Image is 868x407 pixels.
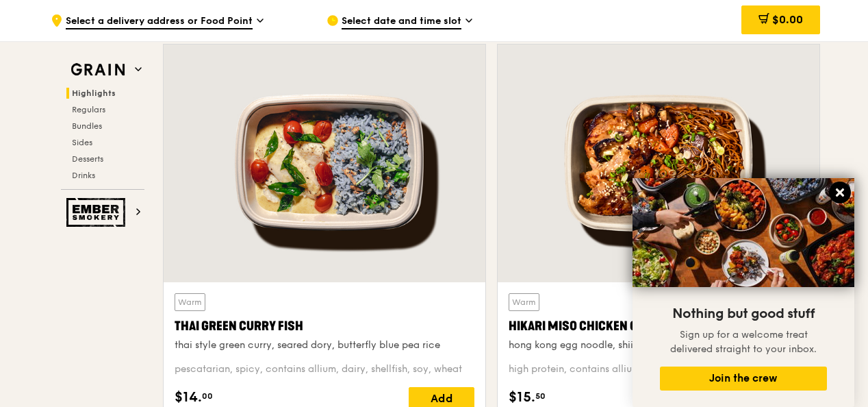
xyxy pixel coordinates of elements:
[633,178,854,287] img: DSC07876-Edit02-Large.jpeg
[175,362,474,376] div: pescatarian, spicy, contains allium, dairy, shellfish, soy, wheat
[72,121,102,131] span: Bundles
[509,362,808,376] div: high protein, contains allium, dairy, egg, soy, wheat
[535,391,546,402] span: 50
[72,138,92,147] span: Sides
[772,13,803,26] span: $0.00
[72,105,105,114] span: Regulars
[509,317,808,336] div: Hikari Miso Chicken Chow Mein
[829,182,851,203] button: Close
[175,293,205,311] div: Warm
[202,391,213,402] span: 00
[72,171,95,180] span: Drinks
[342,14,461,29] span: Select date and time slot
[66,14,253,29] span: Select a delivery address or Food Point
[66,58,129,82] img: Grain web logo
[509,338,808,352] div: hong kong egg noodle, shiitake mushroom, roasted carrot
[66,198,129,227] img: Ember Smokery web logo
[175,338,474,352] div: thai style green curry, seared dory, butterfly blue pea rice
[72,154,103,164] span: Desserts
[660,367,827,391] button: Join the crew
[175,317,474,336] div: Thai Green Curry Fish
[509,293,539,311] div: Warm
[672,306,815,322] span: Nothing but good stuff
[72,88,116,98] span: Highlights
[670,329,817,355] span: Sign up for a welcome treat delivered straight to your inbox.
